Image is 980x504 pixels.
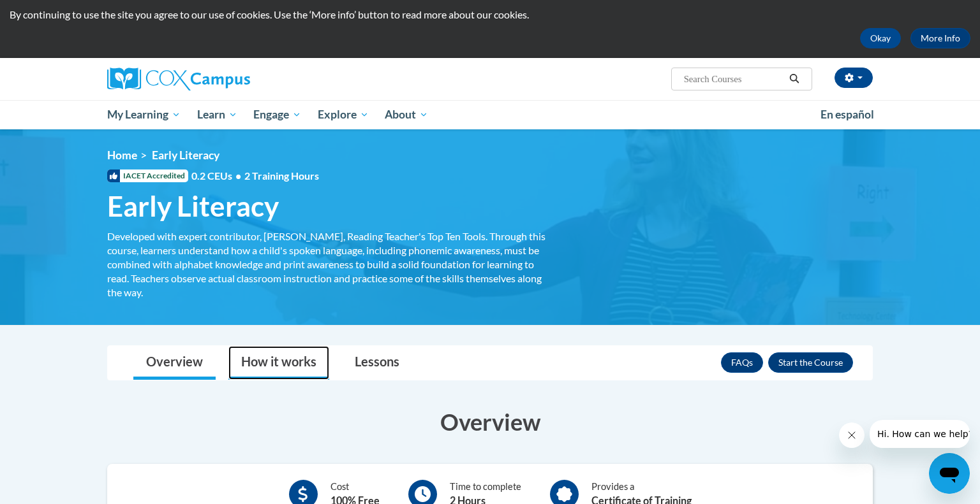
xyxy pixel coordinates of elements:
[318,107,369,122] span: Explore
[107,169,188,182] span: IACET Accredited
[870,420,970,448] iframe: Message from company
[133,346,216,380] a: Overview
[910,28,970,48] a: More Info
[107,68,350,90] a: Cox Campus
[683,71,785,87] input: Search Courses
[812,101,882,128] a: En español
[197,107,237,122] span: Learn
[10,8,970,22] p: By continuing to use the site you agree to our use of cookies. Use the ‘More info’ button to read...
[860,28,901,48] button: Okay
[309,100,377,129] a: Explore
[152,148,219,162] span: Early Literacy
[253,107,301,122] span: Engage
[8,9,103,19] span: Hi. How can we help?
[99,100,189,129] a: My Learning
[244,169,319,182] span: 2 Training Hours
[839,422,865,448] iframe: Close message
[245,100,309,129] a: Engage
[721,352,763,373] a: FAQs
[342,346,412,380] a: Lessons
[107,229,547,299] div: Developed with expert contributor, [PERSON_NAME], Reading Teacher's Top Ten Tools. Through this c...
[107,148,137,162] a: Home
[929,453,970,494] iframe: Button to launch messaging window
[377,100,437,129] a: About
[385,107,428,122] span: About
[820,108,874,121] span: En español
[768,352,853,373] button: Enroll
[107,68,250,90] img: Cox Campus
[107,406,873,438] h3: Overview
[189,100,246,129] a: Learn
[191,169,319,183] span: 0.2 CEUs
[835,68,873,88] button: Account Settings
[785,71,804,87] button: Search
[107,107,181,122] span: My Learning
[228,346,329,380] a: How it works
[235,169,241,182] span: •
[88,100,892,129] div: Main menu
[107,189,279,223] span: Early Literacy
